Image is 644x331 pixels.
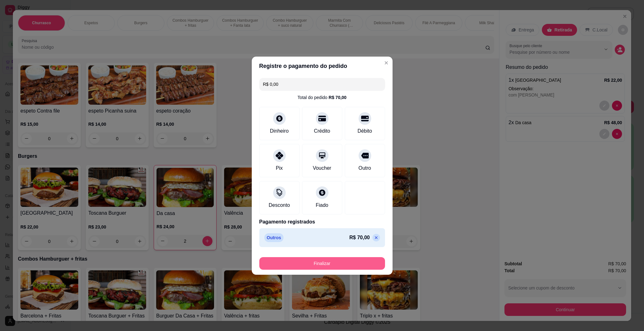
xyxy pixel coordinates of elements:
div: Crédito [314,127,330,135]
button: Finalizar [259,257,385,270]
div: Outro [358,164,371,172]
div: Total do pedido [298,94,347,101]
p: Outros [264,233,284,242]
div: Dinheiro [270,127,289,135]
div: Desconto [269,201,290,209]
div: Pix [276,164,283,172]
p: R$ 70,00 [350,234,370,241]
div: Débito [357,127,372,135]
header: Registre o pagamento do pedido [252,57,393,75]
div: Voucher [313,164,331,172]
div: R$ 70,00 [329,94,347,101]
div: Fiado [316,201,328,209]
button: Close [381,58,391,68]
p: Pagamento registrados [259,218,385,226]
input: Ex.: hambúrguer de cordeiro [263,78,381,91]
